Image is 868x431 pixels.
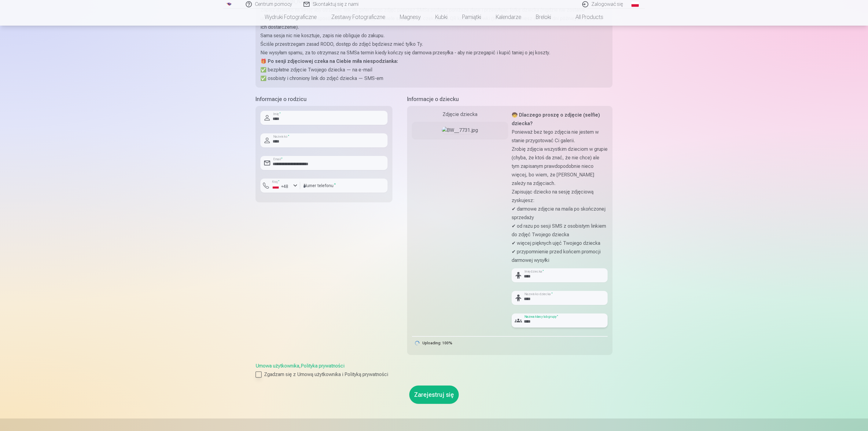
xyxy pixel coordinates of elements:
a: Breloki [528,9,558,26]
p: ✔ od razu po sesji SMS z osobistym linkiem do zdjęć Twojego dziecka [512,222,608,239]
img: BW__7731.jpg [442,127,478,134]
label: Zgadzam się z Umową użytkownika i Polityką prywatności [256,371,612,378]
p: Ponieważ bez tego zdjęcia nie jestem w stanie przygotować Ci galerii. [512,128,608,145]
div: Uploading: 100% [422,341,452,345]
img: /p1 [226,2,232,6]
a: Pamiątki [455,9,488,26]
h5: Informacje o dziecku [407,95,612,103]
p: Nie wysyłam spamu, za to otrzymasz na SMSa termin kiedy kończy się darmowa przesyłka - aby nie pr... [260,49,608,57]
p: Sama sesja nic nie kosztuje, zapis nie obliguje do zakupu. [260,31,608,40]
a: Kubki [428,9,455,26]
div: , [256,362,612,378]
p: ✔ więcej pięknych ujęć Twojego dziecka [512,239,608,248]
div: Uploading [412,336,454,350]
p: ✅ bezpłatne zdjęcie Twojego dziecka — na e-mail [260,66,608,74]
button: Zarejestruj się [409,386,459,404]
div: 100% [412,336,608,337]
p: ✔ darmowe zdjęcie na maila po skończonej sprzedaży [512,205,608,222]
a: Zestawy fotograficzne [324,9,392,26]
h5: Informacje o rodzicu [256,95,392,103]
div: +48 [273,183,291,190]
p: Zrobię zdjęcia wszystkim dzieciom w grupie (chyba, że ktoś da znać, że nie chce) ale tym zapisany... [512,145,608,188]
a: Umowa użytkownika [256,363,299,369]
strong: 🧒 Dlaczego proszę o zdjęcie (selfie) dziecka? [512,112,600,126]
a: Kalendarze [488,9,528,26]
p: Ściśle przestrzegam zasad RODO, dostęp do zdjęć będziesz mieć tylko Ty. [260,40,608,49]
a: Polityka prywatności [301,363,344,369]
p: Zapisując dziecko na sesję zdjęciową zyskujesz: [512,188,608,205]
label: Kraj [270,179,281,184]
a: Magnesy [392,9,428,26]
a: Wydruki fotograficzne [257,9,324,26]
button: Kraj*+48 [260,179,300,193]
p: ✔ przypomnienie przed końcem promocji darmowej wysyłki [512,248,608,265]
div: Zdjęcie dziecka [412,111,508,118]
p: ✅ osobisty i chroniony link do zdjęć dziecka — SMS-em [260,74,608,83]
a: All products [558,9,611,26]
strong: 🎁 Po sesji zdjęciowej czeka na Ciebie miła niespodzianka: [260,58,398,64]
